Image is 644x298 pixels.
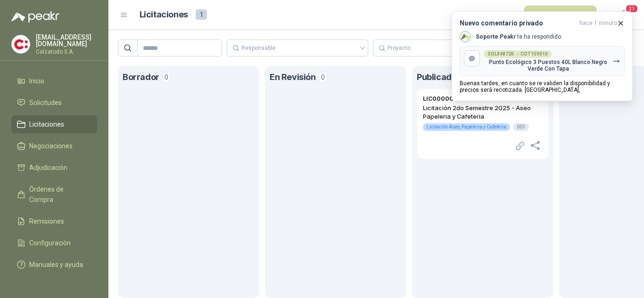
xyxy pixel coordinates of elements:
[11,159,97,177] a: Adjudicación
[11,137,97,155] a: Negociaciones
[12,35,30,53] img: Company Logo
[29,216,64,226] span: Remisiones
[579,19,617,27] span: hace 1 minuto
[423,123,510,131] div: Licitación Aseo, Papeleria y Cafeteria
[616,7,633,24] button: 21
[423,95,457,104] h3: LIC000005
[11,234,97,252] a: Configuración
[417,89,549,159] a: LIC000005Licitación 2do Semestre 2025 - Aseo Papeleria y CafeteriaLicitación Aseo, Papeleria y Ca...
[29,162,67,173] span: Adjudicación
[29,76,44,86] span: Inicio
[452,11,633,101] button: Nuevo comentario privadohace 1 minuto Company LogoSoporte Peakr te ha respondido.SOL048720 → COT1...
[123,71,159,84] h1: Borrador
[460,80,625,93] p: Buenas tardes, en cuanto se re validen la disponibilidad y precios será recotizada. [GEOGRAPHIC_D...
[11,11,59,23] img: Logo peakr
[270,71,316,84] h1: En Revisión
[524,6,597,24] button: Nueva Licitación
[11,94,97,112] a: Solicitudes
[476,33,562,41] p: te ha respondido.
[196,9,207,20] span: 1
[11,180,97,209] a: Órdenes de Compra
[29,119,64,129] span: Licitaciones
[29,184,88,205] span: Órdenes de Compra
[484,50,552,58] div: SOL048720 → COT159010
[11,256,97,274] a: Manuales y ayuda
[484,59,612,72] p: Punto Ecológico 3 Puestos 40L Blanco Negro Verde Con Tapa
[417,71,456,84] h1: Publicada
[11,212,97,230] a: Remisiones
[625,4,638,13] span: 21
[476,33,516,40] b: Soporte Peakr
[36,49,97,55] p: Calzatodo S.A.
[319,72,327,83] span: 0
[29,141,73,151] span: Negociaciones
[460,32,471,42] img: Company Logo
[29,238,71,248] span: Configuración
[11,115,97,133] a: Licitaciones
[29,259,83,270] span: Manuales y ayuda
[460,19,576,27] h3: Nuevo comentario privado
[513,123,529,131] div: 001
[423,104,543,121] h2: Licitación 2do Semestre 2025 - Aseo Papeleria y Cafeteria
[162,72,171,83] span: 0
[140,8,188,22] h1: Licitaciones
[11,72,97,90] a: Inicio
[29,97,62,108] span: Solicitudes
[36,34,97,47] p: [EMAIL_ADDRESS][DOMAIN_NAME]
[460,46,625,76] button: SOL048720 → COT159010Punto Ecológico 3 Puestos 40L Blanco Negro Verde Con Tapa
